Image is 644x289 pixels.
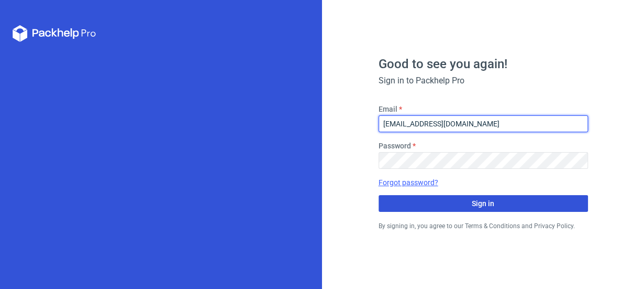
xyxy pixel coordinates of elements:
[472,200,494,207] span: Sign in
[379,195,588,212] button: Sign in
[379,222,575,230] small: By signing in, you agree to our Terms & Conditions and Privacy Policy.
[379,74,588,87] div: Sign in to Packhelp Pro
[379,58,588,70] h1: Good to see you again!
[379,177,438,188] a: Forgot password?
[379,104,397,114] label: Email
[13,25,96,42] svg: Packhelp Pro
[379,141,411,151] label: Password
